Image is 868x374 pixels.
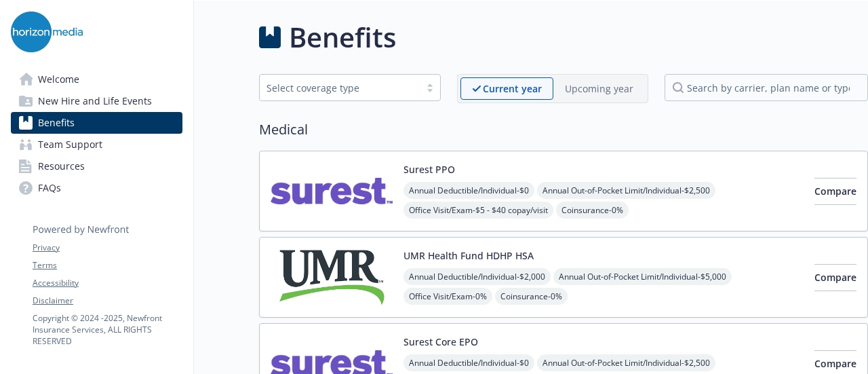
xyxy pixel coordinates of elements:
[814,264,856,291] button: Compare
[38,112,75,134] span: Benefits
[814,357,856,370] span: Compare
[403,182,534,199] span: Annual Deductible/Individual - $0
[11,155,182,177] a: Resources
[537,182,715,199] span: Annual Out-of-Pocket Limit/Individual - $2,500
[403,162,455,176] button: Surest PPO
[403,202,553,219] span: Office Visit/Exam - $5 - $40 copay/visit
[271,248,393,306] img: UMR carrier logo
[814,185,856,198] span: Compare
[11,112,182,134] a: Benefits
[403,288,492,305] span: Office Visit/Exam - 0%
[289,17,396,58] h1: Benefits
[403,268,551,285] span: Annual Deductible/Individual - $2,000
[33,295,182,307] a: Disclaimer
[814,178,856,205] button: Compare
[33,259,182,272] a: Terms
[267,81,413,95] div: Select coverage type
[11,90,182,112] a: New Hire and Life Events
[38,177,61,199] span: FAQs
[556,202,629,219] span: Coinsurance - 0%
[11,177,182,199] a: FAQs
[553,268,732,285] span: Annual Out-of-Pocket Limit/Individual - $5,000
[483,81,542,96] p: Current year
[33,277,182,289] a: Accessibility
[33,312,182,347] p: Copyright © 2024 - 2025 , Newfront Insurance Services, ALL RIGHTS RESERVED
[403,354,534,371] span: Annual Deductible/Individual - $0
[259,119,868,140] h2: Medical
[565,81,633,96] p: Upcoming year
[33,242,182,254] a: Privacy
[38,134,102,155] span: Team Support
[403,248,534,263] button: UMR Health Fund HDHP HSA
[814,271,856,284] span: Compare
[38,69,79,90] span: Welcome
[271,162,393,220] img: Surest carrier logo
[38,90,152,112] span: New Hire and Life Events
[11,134,182,155] a: Team Support
[38,155,85,177] span: Resources
[495,288,568,305] span: Coinsurance - 0%
[11,69,182,90] a: Welcome
[403,335,478,349] button: Surest Core EPO
[537,354,715,371] span: Annual Out-of-Pocket Limit/Individual - $2,500
[665,74,868,101] input: search by carrier, plan name or type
